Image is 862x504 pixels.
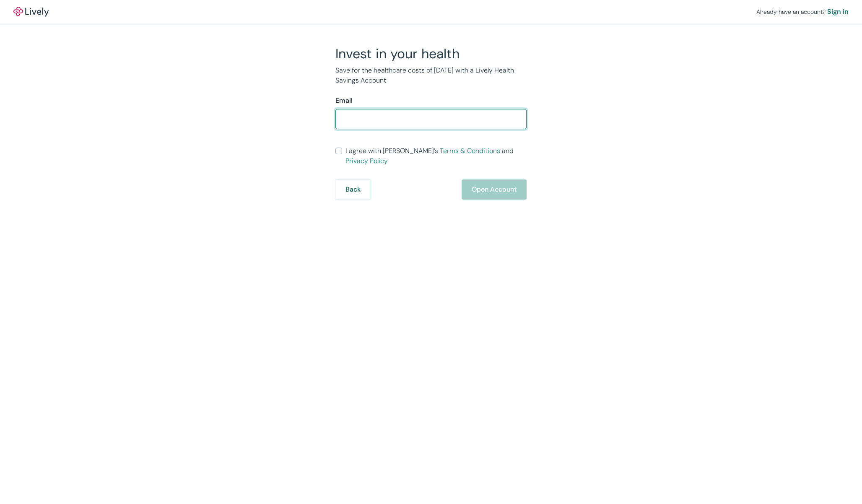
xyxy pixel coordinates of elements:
[335,65,527,86] p: Save for the healthcare costs of [DATE] with a Lively Health Savings Account
[335,179,371,200] button: Back
[13,7,49,17] img: Lively
[827,7,849,17] a: Sign in
[13,7,49,17] a: LivelyLively
[335,45,527,62] h2: Invest in your health
[756,7,849,17] div: Already have an account?
[345,146,527,166] span: I agree with [PERSON_NAME]’s and
[440,146,500,155] a: Terms & Conditions
[345,156,388,165] a: Privacy Policy
[335,96,353,106] label: Email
